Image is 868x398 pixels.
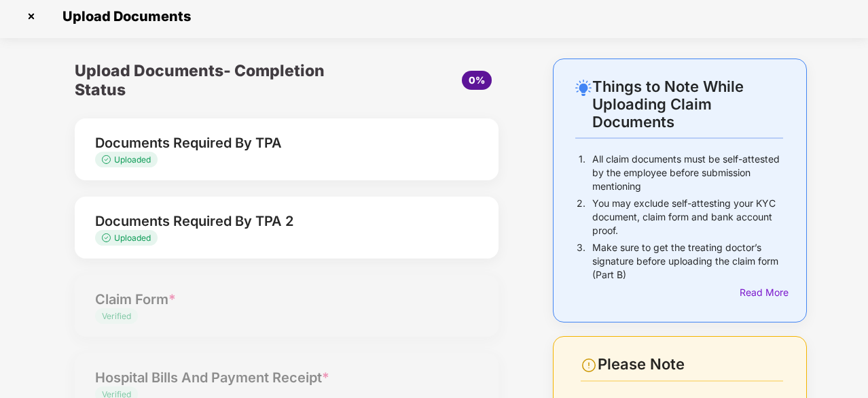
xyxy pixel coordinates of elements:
div: Things to Note While Uploading Claim Documents [592,78,783,131]
img: svg+xml;base64,PHN2ZyB4bWxucz0iaHR0cDovL3d3dy53My5vcmcvMjAwMC9zdmciIHdpZHRoPSIxMy4zMzMiIGhlaWdodD... [102,155,114,164]
p: All claim documents must be self-attested by the employee before submission mentioning [592,152,783,193]
div: Upload Documents- Completion Status [75,59,357,102]
p: 1. [579,152,585,193]
span: 0% [469,74,485,86]
p: 3. [577,241,585,282]
div: Documents Required By TPA 2 [95,210,446,232]
div: Please Note [598,355,783,374]
span: Uploaded [114,233,151,243]
div: Read More [740,285,783,300]
p: You may exclude self-attesting your KYC document, claim form and bank account proof. [592,197,783,237]
span: Uploaded [114,154,151,165]
span: Upload Documents [49,8,198,24]
p: 2. [577,197,585,237]
img: svg+xml;base64,PHN2ZyBpZD0iV2FybmluZ18tXzI0eDI0IiBkYXRhLW5hbWU9Ildhcm5pbmcgLSAyNHgyNCIgeG1sbnM9Im... [581,357,597,374]
img: svg+xml;base64,PHN2ZyB4bWxucz0iaHR0cDovL3d3dy53My5vcmcvMjAwMC9zdmciIHdpZHRoPSIxMy4zMzMiIGhlaWdodD... [102,233,114,242]
p: Make sure to get the treating doctor’s signature before uploading the claim form (Part B) [592,241,783,282]
img: svg+xml;base64,PHN2ZyBpZD0iQ3Jvc3MtMzJ4MzIiIHhtbG5zPSJodHRwOi8vd3d3LnczLm9yZy8yMDAwL3N2ZyIgd2lkdG... [20,5,42,27]
div: Documents Required By TPA [95,132,446,154]
img: svg+xml;base64,PHN2ZyB4bWxucz0iaHR0cDovL3d3dy53My5vcmcvMjAwMC9zdmciIHdpZHRoPSIyNC4wOTMiIGhlaWdodD... [575,80,592,96]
